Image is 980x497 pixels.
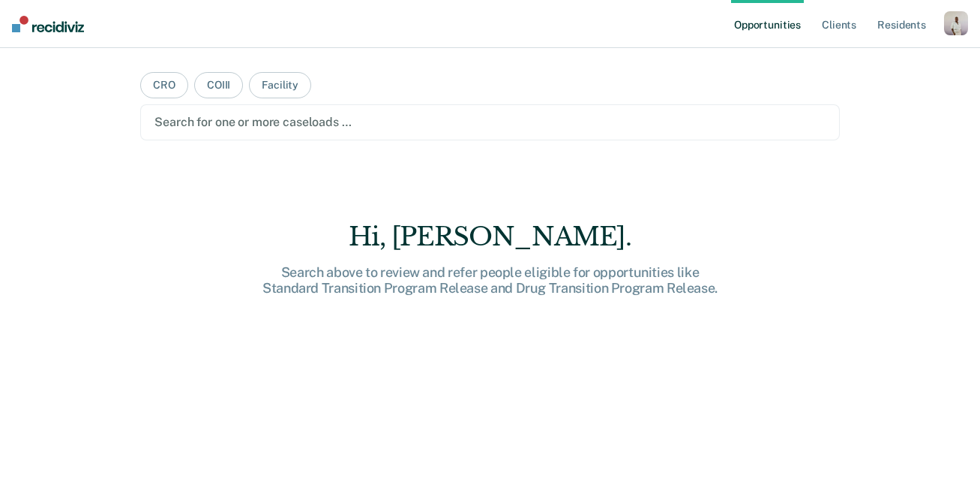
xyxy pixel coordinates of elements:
button: Facility [249,72,311,98]
button: CRO [140,72,188,98]
div: Hi, [PERSON_NAME]. [250,221,730,252]
img: Recidiviz [12,16,84,32]
div: Search above to review and refer people eligible for opportunities like Standard Transition Progr... [250,264,730,297]
button: COIII [194,72,243,98]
